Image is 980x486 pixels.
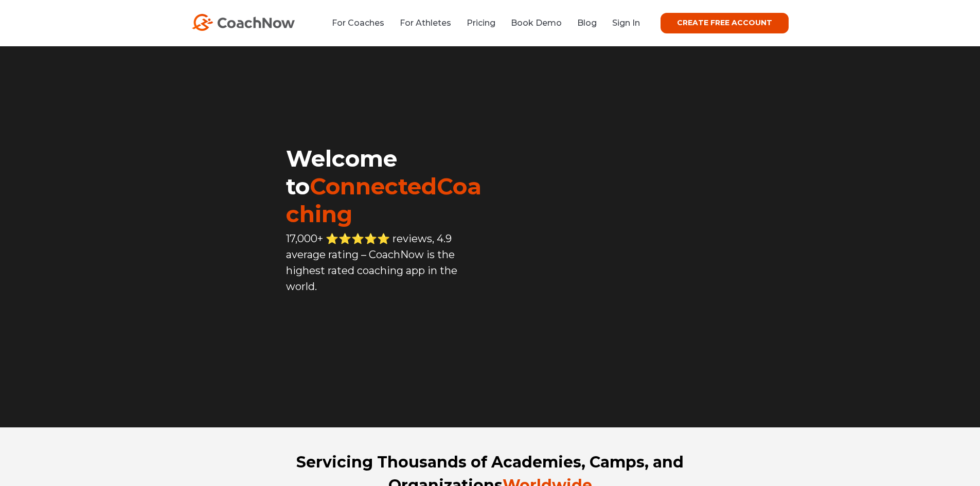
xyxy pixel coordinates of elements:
[332,18,384,28] a: For Coaches
[467,18,495,28] a: Pricing
[511,18,562,28] a: Book Demo
[577,18,597,28] a: Blog
[286,145,490,228] h1: Welcome to
[192,14,295,31] img: CoachNow Logo
[612,18,640,28] a: Sign In
[286,232,457,293] span: 17,000+ ⭐️⭐️⭐️⭐️⭐️ reviews, 4.9 average rating – CoachNow is the highest rated coaching app in th...
[286,172,482,228] span: ConnectedCoaching
[286,317,490,348] iframe: Embedded CTA
[661,13,789,33] a: CREATE FREE ACCOUNT
[400,18,451,28] a: For Athletes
